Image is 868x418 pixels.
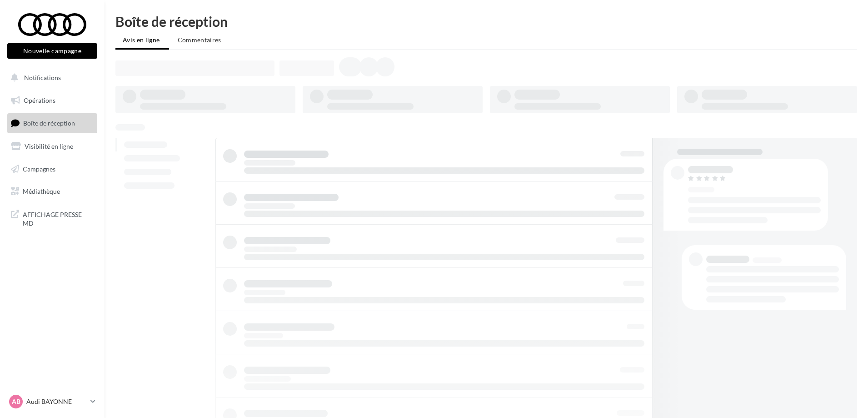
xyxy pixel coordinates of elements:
[5,182,99,201] a: Médiathèque
[5,91,99,110] a: Opérations
[23,208,94,228] span: AFFICHAGE PRESSE MD
[24,74,61,81] span: Notifications
[23,165,55,172] span: Campagnes
[5,160,99,179] a: Campagnes
[23,119,75,127] span: Boîte de réception
[178,36,221,44] span: Commentaires
[5,68,95,87] button: Notifications
[5,137,99,156] a: Visibilité en ligne
[5,205,99,232] a: AFFICHAGE PRESSE MD
[7,43,97,59] button: Nouvelle campagne
[24,96,55,104] span: Opérations
[23,187,60,195] span: Médiathèque
[25,142,73,150] span: Visibilité en ligne
[5,113,99,133] a: Boîte de réception
[12,397,20,406] span: AB
[7,393,97,410] a: AB Audi BAYONNE
[115,15,857,28] div: Boîte de réception
[26,397,87,406] p: Audi BAYONNE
